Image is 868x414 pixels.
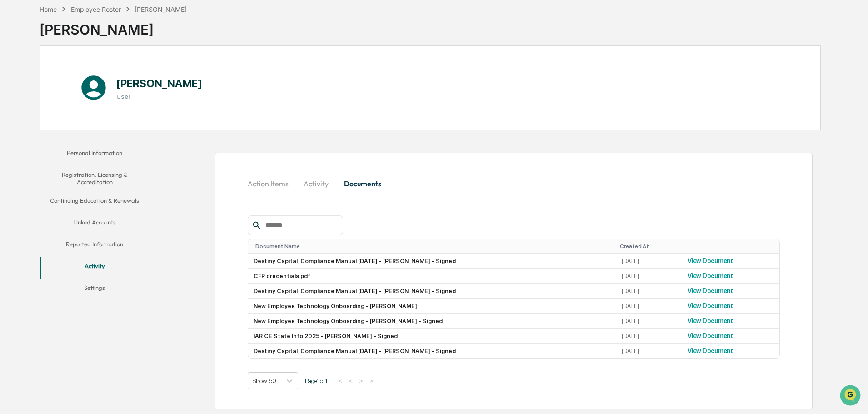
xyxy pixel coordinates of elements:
a: View Document [688,317,733,324]
td: [DATE] [616,344,682,358]
button: Documents [337,173,389,195]
div: Toggle SortBy [255,243,613,249]
span: Data Lookup [18,132,57,141]
td: [DATE] [616,284,682,299]
td: Destiny Capital_Compliance Manual [DATE] - [PERSON_NAME] - Signed [248,284,616,299]
a: 🔎Data Lookup [5,128,61,145]
td: Destiny Capital_Compliance Manual [DATE] - [PERSON_NAME] - Signed [248,344,616,358]
td: IAR CE State Info 2025 - [PERSON_NAME] - Signed [248,329,616,344]
div: secondary tabs example [248,173,780,195]
button: > [357,377,366,385]
button: Settings [40,279,149,300]
a: View Document [688,302,733,309]
h1: [PERSON_NAME] [116,77,202,90]
a: 🖐️Preclearance [5,111,62,127]
span: Preclearance [18,115,59,124]
div: 🖐️ [9,115,16,123]
div: Employee Roster [71,5,121,13]
button: Activity [296,173,337,195]
div: 🗄️ [66,115,73,123]
a: Powered byPylon [64,154,110,161]
a: 🗄️Attestations [62,111,116,127]
a: View Document [688,332,733,339]
p: How can we help? [9,19,165,34]
td: CFP credentials.pdf [248,269,616,284]
a: View Document [688,257,733,264]
button: Activity [40,257,149,279]
td: Destiny Capital_Compliance Manual [DATE] - [PERSON_NAME] - Signed [248,254,616,269]
div: Toggle SortBy [620,243,678,249]
div: secondary tabs example [40,144,149,300]
a: View Document [688,287,733,294]
div: [PERSON_NAME] [135,5,187,13]
div: We're available if you need us! [31,79,115,86]
button: Linked Accounts [40,213,149,235]
button: < [346,377,355,385]
span: Attestations [75,115,113,124]
button: Registration, Licensing & Accreditation [40,165,149,191]
span: Page 1 of 1 [305,377,328,384]
h3: User [116,93,202,100]
span: Pylon [90,154,110,161]
div: [PERSON_NAME] [40,14,187,38]
a: View Document [688,347,733,354]
iframe: Open customer support [839,384,863,409]
img: 1746055101610-c473b297-6a78-478c-a979-82029cc54cd1 [9,70,25,86]
button: Start new chat [155,72,165,83]
div: 🔎 [9,133,16,140]
td: [DATE] [616,329,682,344]
td: New Employee Technology Onboarding - [PERSON_NAME] - Signed [248,314,616,329]
button: Reported Information [40,235,149,257]
td: New Employee Technology Onboarding - [PERSON_NAME] [248,299,616,314]
button: |< [334,377,345,385]
div: Start new chat [31,70,149,79]
td: [DATE] [616,314,682,329]
td: [DATE] [616,299,682,314]
a: View Document [688,272,733,279]
button: Personal Information [40,144,149,165]
button: Action Items [248,173,296,195]
div: Home [40,5,57,13]
td: [DATE] [616,254,682,269]
td: [DATE] [616,269,682,284]
button: >| [367,377,377,385]
div: Toggle SortBy [689,243,776,249]
button: Continuing Education & Renewals [40,191,149,213]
